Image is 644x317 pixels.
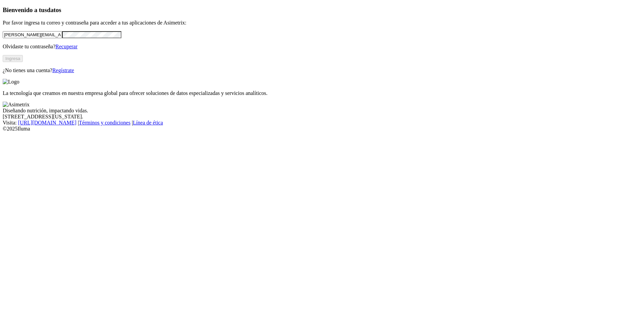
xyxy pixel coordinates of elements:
[52,67,74,73] a: Regístrate
[3,126,641,132] div: © 2025 Iluma
[47,6,61,13] span: datos
[3,31,62,38] input: Tu correo
[3,20,641,26] p: Por favor ingresa tu correo y contraseña para acceder a tus aplicaciones de Asimetrix:
[3,67,641,73] p: ¿No tienes una cuenta?
[133,120,163,125] a: Línea de ética
[3,44,641,50] p: Olvidaste tu contraseña?
[3,6,641,14] h3: Bienvenido a tus
[18,120,76,125] a: [URL][DOMAIN_NAME]
[3,102,30,108] img: Asimetrix
[3,108,641,114] div: Diseñando nutrición, impactando vidas.
[79,120,130,125] a: Términos y condiciones
[55,44,77,49] a: Recuperar
[3,120,641,126] div: Visita : | |
[3,90,641,96] p: La tecnología que creamos en nuestra empresa global para ofrecer soluciones de datos especializad...
[3,55,23,62] button: Ingresa
[3,79,19,85] img: Logo
[3,114,641,120] div: [STREET_ADDRESS][US_STATE].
